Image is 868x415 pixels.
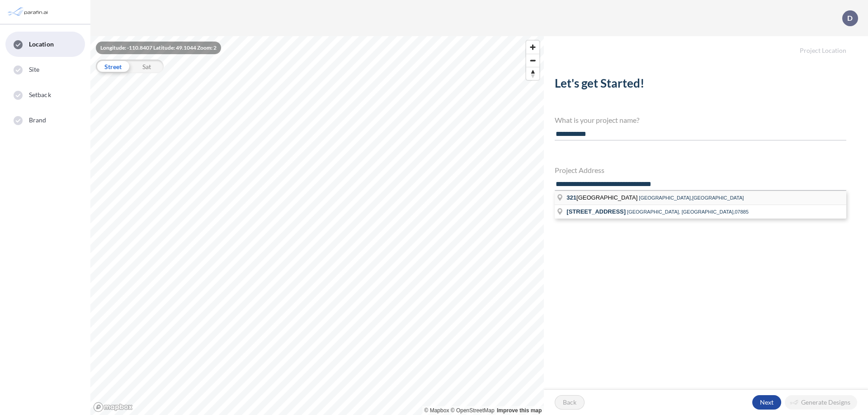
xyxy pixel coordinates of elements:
canvas: Map [90,36,544,415]
button: Zoom out [526,54,539,67]
span: Zoom out [526,54,539,67]
div: Longitude: -110.8407 Latitude: 49.1044 Zoom: 2 [96,42,221,54]
a: Improve this map [497,407,542,414]
img: Parafin [7,4,51,20]
a: OpenStreetMap [451,407,495,414]
span: [GEOGRAPHIC_DATA] [566,194,639,201]
span: [STREET_ADDRESS] [566,208,626,215]
span: Location [29,40,54,49]
span: [GEOGRAPHIC_DATA], [GEOGRAPHIC_DATA],07885 [627,209,749,214]
span: [GEOGRAPHIC_DATA],[GEOGRAPHIC_DATA] [639,195,744,201]
span: Setback [29,90,51,99]
span: Site [29,65,39,74]
a: Mapbox homepage [93,402,133,412]
h4: What is your project name? [555,116,846,124]
span: 321 [566,194,576,201]
button: Zoom in [526,41,539,54]
div: Sat [130,60,164,73]
div: Street [96,60,130,73]
a: Mapbox [425,407,449,414]
button: Next [752,395,781,410]
span: Brand [29,116,47,125]
button: Reset bearing to north [526,67,539,80]
h4: Project Address [555,166,846,174]
p: Next [760,398,774,407]
p: D [847,14,853,22]
h5: Project Location [544,36,868,55]
h2: Let's get Started! [555,76,846,94]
